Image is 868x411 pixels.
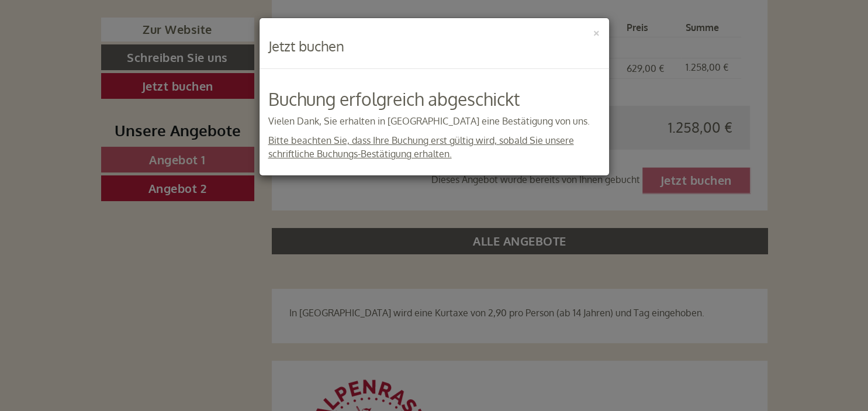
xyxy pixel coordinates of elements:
[198,9,263,29] div: Mittwoch
[18,34,189,43] div: Berghotel Alpenrast
[268,39,600,54] h3: Jetzt buchen
[592,26,600,38] button: ×
[9,32,195,67] div: Guten Tag, wie können wir Ihnen helfen?
[268,134,574,160] span: Bitte beachten Sie, dass Ihre Buchung erst gültig wird, sobald Sie unsere schriftliche Buchungs-B...
[382,303,461,329] button: Senden
[18,57,189,65] small: 19:20
[268,115,600,128] p: Vielen Dank, Sie erhalten in [GEOGRAPHIC_DATA] eine Bestätigung von uns.
[268,89,600,109] h2: Buchung erfolgreich abgeschickt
